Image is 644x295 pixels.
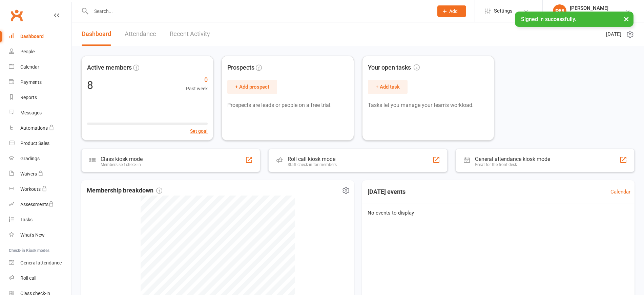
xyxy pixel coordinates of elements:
[20,275,36,281] div: Roll call
[9,212,71,227] a: Tasks
[9,136,71,151] a: Product Sales
[227,80,277,94] button: + Add prospect
[475,162,550,167] div: Great for the front desk
[20,141,49,146] div: Product Sales
[570,11,608,17] div: Heritage Arts, Inc.
[9,182,71,197] a: Workouts
[9,197,71,212] a: Assessments
[9,59,71,75] a: Calendar
[437,5,466,17] button: Add
[368,101,489,110] p: Tasks let you manage your team's workload.
[288,156,337,162] div: Roll call kiosk mode
[449,8,458,14] span: Add
[125,22,156,46] a: Attendance
[227,63,254,73] span: Prospects
[89,6,429,16] input: Search...
[20,260,62,265] div: General attendance
[368,80,408,94] button: + Add task
[8,7,25,24] a: Clubworx
[610,188,630,196] a: Calendar
[9,166,71,182] a: Waivers
[20,217,33,222] div: Tasks
[186,75,208,85] span: 0
[359,203,638,222] div: No events to display
[570,5,608,11] div: [PERSON_NAME]
[87,63,132,73] span: Active members
[20,202,54,207] div: Assessments
[20,186,41,192] div: Workouts
[9,44,71,59] a: People
[494,3,513,19] span: Settings
[227,101,348,110] p: Prospects are leads or people on a free trial.
[9,227,71,243] a: What's New
[9,75,71,90] a: Payments
[606,30,621,38] span: [DATE]
[9,29,71,44] a: Dashboard
[362,186,411,198] h3: [DATE] events
[475,156,550,162] div: General attendance kiosk mode
[368,63,420,73] span: Your open tasks
[20,79,42,85] div: Payments
[9,90,71,105] a: Reports
[20,110,42,115] div: Messages
[20,95,37,100] div: Reports
[20,171,37,177] div: Waivers
[190,127,208,135] button: Set goal
[186,85,208,92] span: Past week
[553,4,566,18] div: RM
[20,64,39,70] div: Calendar
[20,49,35,54] div: People
[20,156,40,161] div: Gradings
[87,186,162,196] span: Membership breakdown
[82,22,111,46] a: Dashboard
[521,16,576,22] span: Signed in successfully.
[9,255,71,271] a: General attendance kiosk mode
[20,232,45,238] div: What's New
[20,34,44,39] div: Dashboard
[20,125,48,131] div: Automations
[288,162,337,167] div: Staff check-in for members
[9,271,71,286] a: Roll call
[620,12,632,26] button: ×
[9,105,71,121] a: Messages
[9,121,71,136] a: Automations
[170,22,210,46] a: Recent Activity
[87,80,93,91] div: 8
[9,151,71,166] a: Gradings
[101,162,143,167] div: Members self check-in
[101,156,143,162] div: Class kiosk mode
